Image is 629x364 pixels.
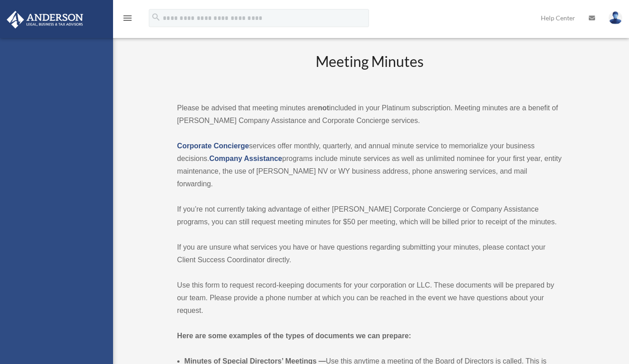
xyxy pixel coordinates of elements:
[209,155,282,162] a: Company Assistance
[177,203,563,228] p: If you’re not currently taking advantage of either [PERSON_NAME] Corporate Concierge or Company A...
[122,16,133,24] a: menu
[177,332,411,340] strong: Here are some examples of the types of documents we can prepare:
[609,11,622,24] img: User Pic
[177,102,563,127] p: Please be advised that meeting minutes are included in your Platinum subscription. Meeting minute...
[177,52,563,89] h2: Meeting Minutes
[177,279,563,317] p: Use this form to request record-keeping documents for your corporation or LLC. These documents wi...
[122,13,133,24] i: menu
[4,11,86,28] img: Anderson Advisors Platinum Portal
[177,140,563,190] p: services offer monthly, quarterly, and annual minute service to memorialize your business decisio...
[318,104,329,112] strong: not
[177,241,563,266] p: If you are unsure what services you have or have questions regarding submitting your minutes, ple...
[151,12,161,22] i: search
[177,142,249,150] a: Corporate Concierge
